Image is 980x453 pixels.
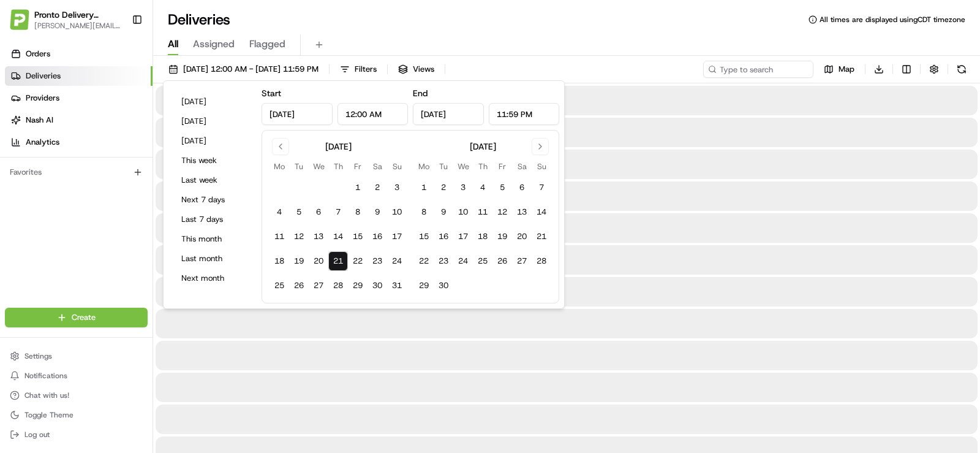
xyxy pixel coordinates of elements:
button: [DATE] [176,113,249,130]
div: Start new chat [42,117,201,129]
img: 1736555255976-a54dd68f-1ca7-489b-9aae-adbdc363a1c4 [12,117,34,139]
div: 💻 [104,179,113,189]
button: 25 [269,276,289,295]
button: 17 [387,227,407,246]
button: 6 [512,178,532,197]
button: 14 [532,202,551,222]
button: 27 [512,251,532,271]
button: 1 [414,178,434,197]
button: Last 7 days [176,211,249,228]
input: Date [262,103,333,125]
button: Settings [5,348,148,365]
button: 26 [492,251,512,271]
span: Orders [26,48,50,59]
button: 12 [492,202,512,222]
img: Pronto Delivery Service [10,9,29,29]
span: Filters [355,64,377,75]
a: 💻API Documentation [99,173,202,195]
button: Map [818,61,860,78]
button: 24 [453,251,473,271]
button: 5 [492,178,512,197]
th: Friday [348,160,367,173]
button: 19 [492,227,512,246]
button: 31 [387,276,407,295]
button: Chat with us! [5,387,148,404]
a: Analytics [5,132,153,152]
button: 17 [453,227,473,246]
th: Thursday [473,160,492,173]
button: 24 [387,251,407,271]
button: 11 [269,227,289,246]
span: Deliveries [26,70,61,82]
button: Last month [176,250,249,267]
button: 13 [512,202,532,222]
button: Go to next month [532,138,549,155]
label: Start [262,88,281,99]
a: Powered byPylon [86,207,148,217]
button: 29 [414,276,434,295]
button: 8 [348,202,367,222]
span: Toggle Theme [24,410,73,420]
span: API Documentation [116,178,197,190]
input: Time [337,103,409,125]
button: Filters [334,61,382,78]
button: 28 [532,251,551,271]
button: 3 [453,178,473,197]
button: 16 [434,227,453,246]
button: Go to previous month [272,138,289,155]
input: Clear [32,79,202,92]
button: [DATE] 12:00 AM - [DATE] 11:59 PM [163,61,324,78]
span: Nash AI [26,115,53,126]
div: [DATE] [325,140,352,153]
button: 20 [512,227,532,246]
button: 4 [473,178,492,197]
label: End [413,88,428,99]
span: Pylon [122,208,148,217]
button: This week [176,152,249,169]
img: Nash [12,12,37,37]
button: Views [393,61,440,78]
button: 16 [367,227,387,246]
span: [DATE] 12:00 AM - [DATE] 11:59 PM [183,64,318,75]
span: Notifications [24,371,67,381]
a: Providers [5,88,153,108]
button: 30 [367,276,387,295]
span: All times are displayed using CDT timezone [820,15,965,25]
th: Friday [492,160,512,173]
button: 4 [269,202,289,222]
button: 28 [328,276,348,295]
button: 2 [367,178,387,197]
button: 27 [309,276,328,295]
button: 7 [328,202,348,222]
button: Pronto Delivery ServicePronto Delivery Service[PERSON_NAME][EMAIL_ADDRESS][DOMAIN_NAME] [5,5,127,34]
button: 15 [348,227,367,246]
button: 26 [289,276,309,295]
button: Pronto Delivery Service [34,9,122,21]
button: 29 [348,276,367,295]
button: Next 7 days [176,191,249,208]
div: [DATE] [470,140,496,153]
button: [PERSON_NAME][EMAIL_ADDRESS][DOMAIN_NAME] [34,21,122,31]
button: 22 [348,251,367,271]
span: Knowledge Base [24,178,94,190]
button: 2 [434,178,453,197]
button: 18 [473,227,492,246]
span: All [168,37,178,51]
button: 1 [348,178,367,197]
span: Chat with us! [24,390,69,400]
th: Thursday [328,160,348,173]
button: 3 [387,178,407,197]
span: Flagged [249,37,285,51]
button: 8 [414,202,434,222]
button: 22 [414,251,434,271]
button: 9 [367,202,387,222]
button: 13 [309,227,328,246]
button: 19 [289,251,309,271]
button: 21 [532,227,551,246]
button: Last week [176,172,249,189]
th: Saturday [367,160,387,173]
button: 25 [473,251,492,271]
button: 5 [289,202,309,222]
th: Tuesday [289,160,309,173]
